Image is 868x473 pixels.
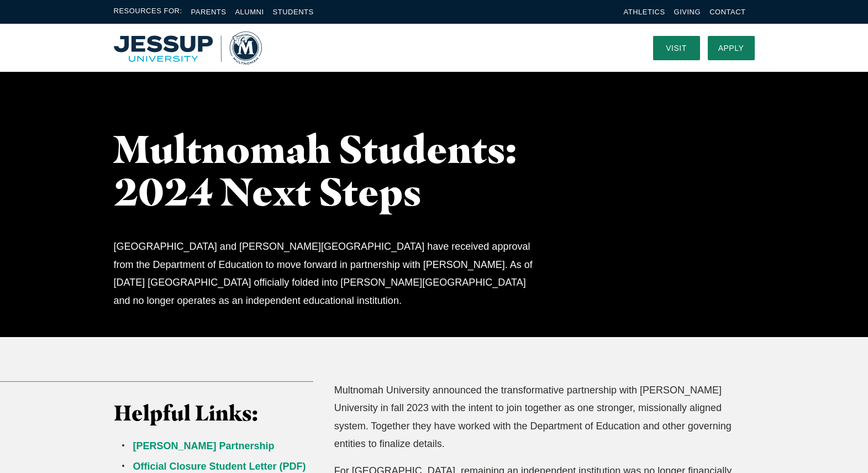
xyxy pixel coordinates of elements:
[334,381,755,453] p: Multnomah University announced the transformative partnership with [PERSON_NAME] University in fa...
[191,8,227,16] a: Parents
[674,8,701,16] a: Giving
[235,8,264,16] a: Alumni
[114,401,314,426] h3: Helpful Links:
[709,8,745,16] a: Contact
[273,8,314,16] a: Students
[133,461,306,472] a: Official Closure Student Letter (PDF)
[114,6,182,18] span: Resources For:
[114,31,262,65] a: Home
[624,8,665,16] a: Athletics
[708,36,755,60] a: Apply
[114,238,541,309] p: [GEOGRAPHIC_DATA] and [PERSON_NAME][GEOGRAPHIC_DATA] have received approval from the Department o...
[114,31,262,65] img: Multnomah University Logo
[133,440,275,451] a: [PERSON_NAME] Partnership
[114,128,561,213] h1: Multnomah Students: 2024 Next Steps
[653,36,700,60] a: Visit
